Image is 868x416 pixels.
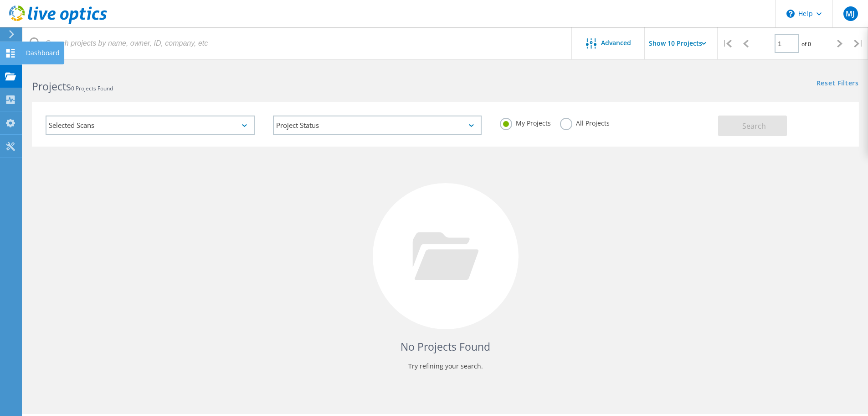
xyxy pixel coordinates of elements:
[849,27,868,60] div: |
[742,121,766,131] span: Search
[23,27,572,59] input: Search projects by name, owner, ID, company, etc
[46,116,255,135] div: Selected Scans
[801,40,811,48] span: of 0
[41,339,850,354] h4: No Projects Found
[71,84,113,92] span: 0 Projects Found
[32,79,71,94] b: Projects
[273,116,482,135] div: Project Status
[718,116,787,136] button: Search
[601,40,631,46] span: Advanced
[9,19,107,26] a: Live Optics Dashboard
[846,10,855,17] span: MJ
[500,118,551,126] label: My Projects
[718,27,736,60] div: |
[786,10,795,18] svg: \n
[41,359,850,374] p: Try refining your search.
[560,118,610,126] label: All Projects
[817,80,859,88] a: Reset Filters
[26,50,60,56] div: Dashboard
